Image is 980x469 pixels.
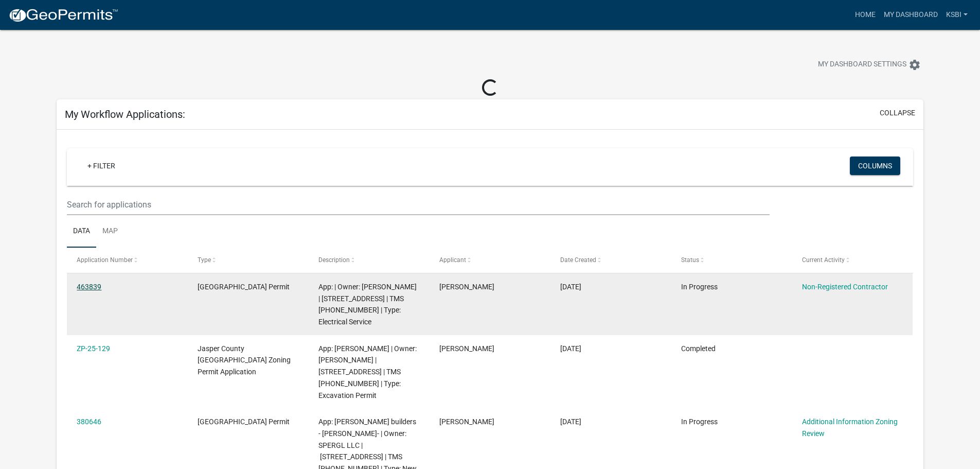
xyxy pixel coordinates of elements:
span: Type [198,256,211,264]
span: Kimberly Rogers [439,283,494,291]
span: My Dashboard Settings [818,59,906,71]
span: 08/14/2025 [560,283,581,291]
span: Jasper County SC Zoning Permit Application [198,344,291,376]
datatable-header-cell: Current Activity [792,248,913,272]
datatable-header-cell: Status [671,248,792,272]
a: + Filter [79,157,123,175]
a: Data [67,215,96,248]
a: ZP-25-129 [77,344,110,353]
span: App: | Owner: Ken Tosky | 342 MARISTINE LN | TMS 081-00-04-068 | Type: Electrical Service [318,283,417,326]
datatable-header-cell: Application Number [67,248,188,272]
a: Map [96,215,124,248]
input: Search for applications [67,194,769,215]
span: Application Number [77,256,133,264]
h5: My Workflow Applications: [65,108,185,120]
span: Description [318,256,350,264]
span: Applicant [439,256,466,264]
span: Kimberly Rogers [439,344,494,353]
a: Home [851,5,880,25]
button: collapse [880,108,915,118]
datatable-header-cell: Description [309,248,430,272]
a: 463839 [77,283,101,291]
i: settings [908,59,921,71]
button: My Dashboard Settingssettings [810,55,929,75]
span: In Progress [681,283,718,291]
span: App: TOSKY KENNETH S | Owner: TOSKY KENNETH S | 13501 GRAYS HWY | TMS 058-00-02-018 | Type: Excav... [318,344,417,399]
a: My Dashboard [880,5,942,25]
span: Jasper County Building Permit [198,283,290,291]
a: 380646 [77,418,101,426]
a: Additional Information Zoning Review [802,418,898,438]
span: Status [681,256,699,264]
span: Kimberly Rogers [439,418,494,426]
span: Current Activity [802,256,845,264]
span: 03/04/2025 [560,344,581,353]
span: In Progress [681,418,718,426]
datatable-header-cell: Date Created [550,248,671,272]
span: Date Created [560,256,596,264]
button: Columns [850,157,900,175]
span: Completed [681,344,716,353]
a: KSBI [942,5,972,25]
span: Jasper County Building Permit [198,418,290,426]
datatable-header-cell: Applicant [430,248,550,272]
span: 02/25/2025 [560,418,581,426]
a: Non-Registered Contractor [802,283,888,291]
datatable-header-cell: Type [188,248,309,272]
